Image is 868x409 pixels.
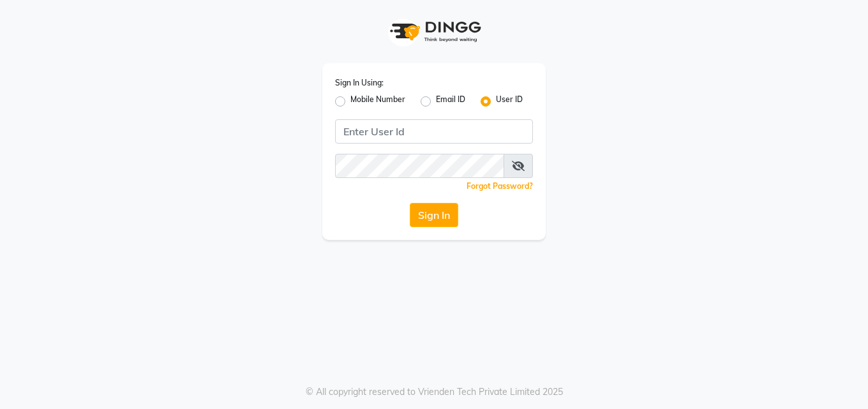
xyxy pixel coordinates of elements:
label: Mobile Number [350,94,405,109]
label: User ID [496,94,523,109]
input: Username [335,119,533,144]
img: logo1.svg [383,13,485,50]
label: Sign In Using: [335,77,384,89]
label: Email ID [436,94,465,109]
a: Forgot Password? [467,181,533,191]
button: Sign In [410,203,458,227]
input: Username [335,154,504,178]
